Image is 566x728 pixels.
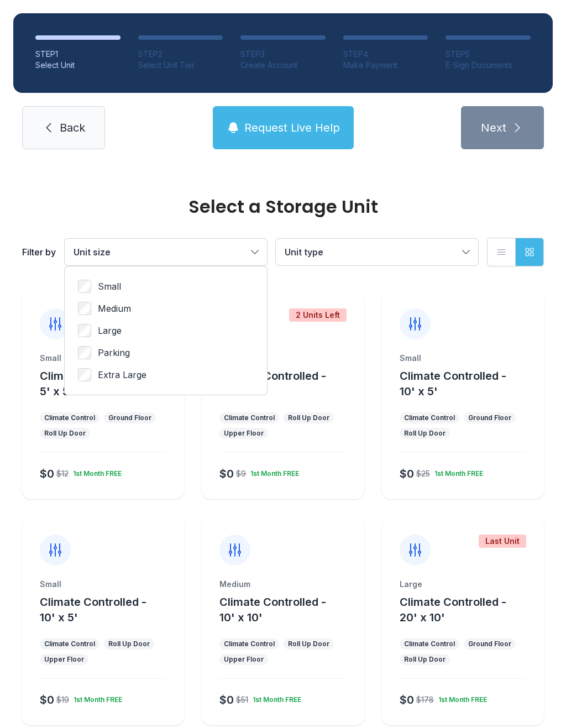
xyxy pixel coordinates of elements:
[108,640,150,648] div: Roll Up Door
[78,280,91,293] input: Small
[400,594,539,625] button: Climate Controlled - 20' x 10'
[40,368,180,399] button: Climate Controlled - 5' x 5'
[22,198,544,216] div: Select a Storage Unit
[481,120,506,135] span: Next
[224,413,275,422] div: Climate Control
[35,49,120,60] div: STEP 1
[400,466,414,481] div: $0
[219,595,326,624] span: Climate Controlled - 10' x 10'
[35,60,120,71] div: Select Unit
[404,640,455,648] div: Climate Control
[400,595,506,624] span: Climate Controlled - 20' x 10'
[98,324,122,337] span: Large
[219,466,234,481] div: $0
[65,239,267,265] button: Unit size
[468,640,511,648] div: Ground Floor
[69,691,122,704] div: 1st Month FREE
[40,595,146,624] span: Climate Controlled - 10' x 5'
[248,691,301,704] div: 1st Month FREE
[78,346,91,359] input: Parking
[343,60,428,71] div: Make Payment
[74,247,111,258] span: Unit size
[468,413,511,422] div: Ground Floor
[219,692,234,708] div: $0
[98,302,131,315] span: Medium
[40,466,54,481] div: $0
[244,120,340,135] span: Request Live Help
[236,694,248,705] div: $51
[343,49,428,60] div: STEP 4
[40,353,166,364] div: Small
[276,239,478,265] button: Unit type
[60,120,85,135] span: Back
[44,640,95,648] div: Climate Control
[44,413,95,422] div: Climate Control
[479,535,526,548] div: Last Unit
[40,692,54,708] div: $0
[219,579,346,590] div: Medium
[69,465,122,478] div: 1st Month FREE
[288,413,329,422] div: Roll Up Door
[240,49,326,60] div: STEP 3
[22,245,56,259] div: Filter by
[285,247,323,258] span: Unit type
[56,468,69,479] div: $12
[224,429,264,438] div: Upper Floor
[44,655,84,664] div: Upper Floor
[288,640,329,648] div: Roll Up Door
[446,49,531,60] div: STEP 5
[224,640,275,648] div: Climate Control
[98,368,146,381] span: Extra Large
[236,468,246,479] div: $9
[434,691,487,704] div: 1st Month FREE
[78,368,91,381] input: Extra Large
[219,368,359,399] button: Climate Controlled - 5' x 5'
[416,694,434,705] div: $178
[404,429,446,438] div: Roll Up Door
[40,579,166,590] div: Small
[44,429,86,438] div: Roll Up Door
[219,594,359,625] button: Climate Controlled - 10' x 10'
[56,694,69,705] div: $19
[446,60,531,71] div: E-Sign Documents
[219,353,346,364] div: Small
[40,594,180,625] button: Climate Controlled - 10' x 5'
[240,60,326,71] div: Create Account
[78,302,91,315] input: Medium
[246,465,299,478] div: 1st Month FREE
[98,346,130,359] span: Parking
[138,60,223,71] div: Select Unit Tier
[219,369,326,398] span: Climate Controlled - 5' x 5'
[138,49,223,60] div: STEP 2
[400,353,526,364] div: Small
[400,692,414,708] div: $0
[404,413,455,422] div: Climate Control
[416,468,430,479] div: $25
[400,368,539,399] button: Climate Controlled - 10' x 5'
[78,324,91,337] input: Large
[108,413,151,422] div: Ground Floor
[400,369,506,398] span: Climate Controlled - 10' x 5'
[289,308,347,322] div: 2 Units Left
[430,465,483,478] div: 1st Month FREE
[40,369,146,398] span: Climate Controlled - 5' x 5'
[224,655,264,664] div: Upper Floor
[400,579,526,590] div: Large
[404,655,446,664] div: Roll Up Door
[98,280,121,293] span: Small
